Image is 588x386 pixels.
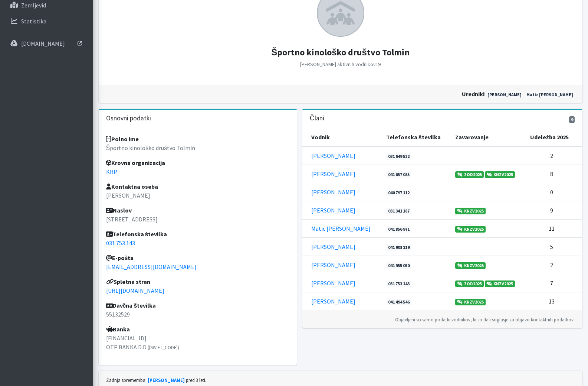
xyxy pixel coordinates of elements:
[106,114,151,122] h3: Osnovni podatki
[569,116,575,123] span: 9
[106,159,165,166] strong: Krovna organizacija
[386,226,411,233] a: 041 856 971
[525,91,575,98] a: Matic [PERSON_NAME]
[526,292,582,310] td: 13
[106,230,167,238] strong: Telefonska številka
[526,256,582,274] td: 2
[3,14,90,29] a: Statistika
[382,128,451,146] th: Telefonska številka
[106,135,139,143] strong: Polno ime
[148,377,185,383] a: [PERSON_NAME]
[311,188,355,196] a: [PERSON_NAME]
[106,325,130,333] strong: Banka
[386,189,411,196] a: 040 797 112
[486,91,523,98] a: [PERSON_NAME]
[526,183,582,201] td: 0
[455,299,486,305] a: KNZV2025
[106,191,290,200] p: [PERSON_NAME]
[311,279,355,287] a: [PERSON_NAME]
[311,170,355,178] a: [PERSON_NAME]
[106,207,132,214] strong: Naslov
[311,152,355,159] a: [PERSON_NAME]
[21,40,65,47] p: [DOMAIN_NAME]
[311,207,355,214] a: [PERSON_NAME]
[526,201,582,219] td: 9
[311,225,371,232] a: Matic [PERSON_NAME]
[21,17,46,25] p: Statistika
[386,244,411,251] a: 041 908 119
[386,299,411,305] a: 041 494 546
[148,344,179,350] small: ([SWIFT_CODE])
[485,171,515,178] a: KNZV2025
[311,243,355,250] a: [PERSON_NAME]
[106,263,197,270] a: [EMAIL_ADDRESS][DOMAIN_NAME]
[106,143,290,152] p: Športno kinološko društvo Tolmin
[451,128,526,146] th: Zavarovanje
[526,274,582,292] td: 7
[386,171,411,178] a: 041 657 085
[106,239,135,247] a: 031 753 143
[462,90,484,98] strong: uredniki
[106,334,290,351] p: [FINANCIAL_ID] OTP BANKA D.D.
[485,280,515,287] a: KNZV2025
[311,261,355,269] a: [PERSON_NAME]
[455,208,486,214] a: KNZV2025
[455,280,484,287] a: ZOD2025
[106,377,206,383] small: Zadnja sprememba: pred 3 leti.
[106,302,156,309] strong: Davčna številka
[526,219,582,237] td: 11
[3,36,90,51] a: [DOMAIN_NAME]
[386,262,411,269] a: 041 955 050
[106,215,290,224] p: [STREET_ADDRESS]
[310,114,324,122] h3: Člani
[106,183,158,190] strong: Kontaktna oseba
[386,153,411,160] a: 031 649 522
[106,278,150,285] strong: Spletna stran
[300,61,381,68] small: [PERSON_NAME] aktivnih vodnikov: 9
[106,254,134,262] strong: E-pošta
[455,171,484,178] a: ZOD2025
[271,46,410,58] strong: Športno kinološko društvo Tolmin
[526,165,582,183] td: 8
[106,310,290,319] p: 55132529
[526,146,582,165] td: 2
[386,208,411,214] a: 031 341 187
[455,262,486,269] a: KNZV2025
[526,237,582,256] td: 5
[21,1,46,9] p: Zemljevid
[302,128,382,146] th: Vodnik
[455,226,486,233] a: KNZV2025
[311,298,355,305] a: [PERSON_NAME]
[395,317,575,322] small: Objavljeni so samo podatki vodnikov, ki so dali soglasje za objavo kontaktnih podatkov.
[386,280,411,287] a: 031 753 143
[341,90,578,98] div: :
[526,128,582,146] th: Udeležba 2025
[106,168,117,175] a: KRP
[106,287,164,294] a: [URL][DOMAIN_NAME]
